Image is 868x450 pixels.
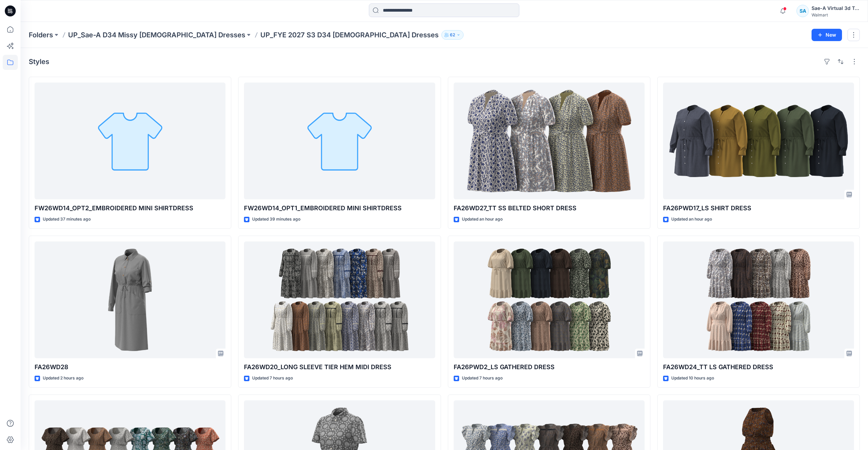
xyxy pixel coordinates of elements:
[43,375,83,382] p: Updated 2 hours ago
[68,30,245,40] a: UP_Sae-A D34 Missy [DEMOGRAPHIC_DATA] Dresses
[252,375,293,382] p: Updated 7 hours ago
[450,31,455,39] p: 62
[671,375,714,382] p: Updated 10 hours ago
[252,216,300,223] p: Updated 39 minutes ago
[260,30,439,40] p: UP_FYE 2027 S3 D34 [DEMOGRAPHIC_DATA] Dresses
[244,241,435,358] a: FA26WD20_LONG SLEEVE TIER HEM MIDI DRESS
[812,29,842,41] button: New
[454,362,645,372] p: FA26PWD2_LS GATHERED DRESS
[671,216,712,223] p: Updated an hour ago
[35,241,225,358] a: FA26WD28
[663,203,854,213] p: FA26PWD17_LS SHIRT DRESS
[812,4,859,12] div: Sae-A Virtual 3d Team
[35,203,225,213] p: FW26WD14_OPT2_EMBROIDERED MINI SHIRTDRESS
[462,216,503,223] p: Updated an hour ago
[454,241,645,358] a: FA26PWD2_LS GATHERED DRESS
[441,30,464,40] button: 62
[43,216,91,223] p: Updated 37 minutes ago
[454,203,645,213] p: FA26WD27_TT SS BELTED SHORT DRESS
[663,241,854,358] a: FA26WD24_TT LS GATHERED DRESS
[462,375,503,382] p: Updated 7 hours ago
[663,362,854,372] p: FA26WD24_TT LS GATHERED DRESS
[454,83,645,199] a: FA26WD27_TT SS BELTED SHORT DRESS
[35,83,225,199] a: FW26WD14_OPT2_EMBROIDERED MINI SHIRTDRESS
[812,12,859,17] div: Walmart
[663,83,854,199] a: FA26PWD17_LS SHIRT DRESS
[244,83,435,199] a: FW26WD14_OPT1_EMBROIDERED MINI SHIRTDRESS
[29,30,53,40] a: Folders
[29,58,49,66] h4: Styles
[244,362,435,372] p: FA26WD20_LONG SLEEVE TIER HEM MIDI DRESS
[35,362,225,372] p: FA26WD28
[244,203,435,213] p: FW26WD14_OPT1_EMBROIDERED MINI SHIRTDRESS
[796,5,809,17] div: SA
